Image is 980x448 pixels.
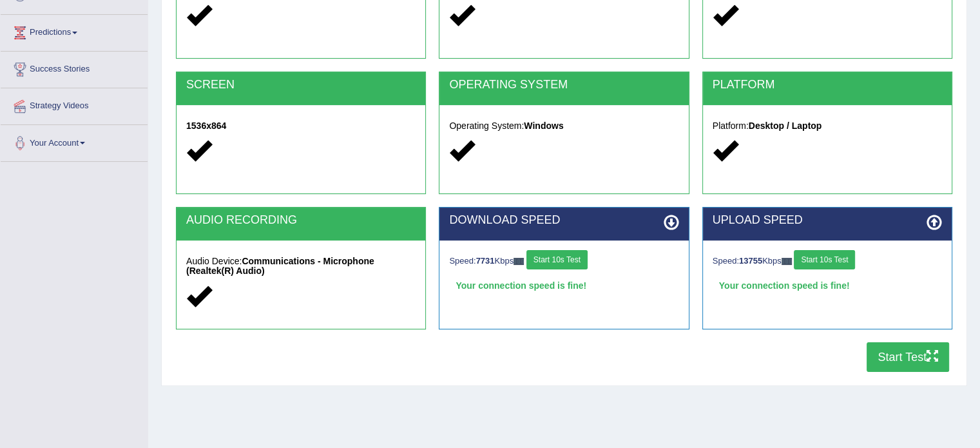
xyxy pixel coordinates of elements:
h2: DOWNLOAD SPEED [449,214,678,227]
a: Your Account [1,125,148,157]
h2: AUDIO RECORDING [186,214,416,227]
strong: 7731 [476,256,495,266]
strong: 1536x864 [186,121,226,131]
strong: Windows [524,121,563,131]
div: Speed: Kbps [449,250,678,273]
div: Your connection speed is fine! [713,276,942,295]
div: Speed: Kbps [713,250,942,273]
h5: Audio Device: [186,257,416,277]
img: ajax-loader-fb-connection.gif [514,258,524,265]
a: Success Stories [1,52,148,84]
h5: Operating System: [449,121,678,131]
button: Start 10s Test [794,250,855,269]
img: ajax-loader-fb-connection.gif [782,258,792,265]
a: Strategy Videos [1,88,148,121]
h2: OPERATING SYSTEM [449,79,678,92]
div: Your connection speed is fine! [449,276,678,295]
h5: Platform: [713,121,942,131]
strong: Desktop / Laptop [749,121,822,131]
button: Start 10s Test [526,250,588,269]
strong: 13755 [739,256,762,266]
strong: Communications - Microphone (Realtek(R) Audio) [186,256,374,276]
a: Predictions [1,15,148,47]
h2: UPLOAD SPEED [713,214,942,227]
h2: PLATFORM [713,79,942,92]
button: Start Test [867,342,949,372]
h2: SCREEN [186,79,416,92]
